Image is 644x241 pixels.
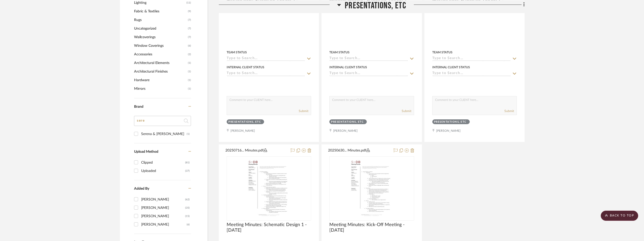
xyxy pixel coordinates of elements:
div: [PERSON_NAME] [141,204,185,212]
div: Uploaded [141,167,185,175]
div: Clipped [141,159,185,167]
span: (1) [188,76,191,84]
span: Mirrors [134,84,187,93]
button: Submit [402,109,411,113]
div: Internal Client Status [432,65,470,70]
div: (62) [185,195,190,204]
button: Submit [299,109,308,113]
span: Rugs [134,16,187,24]
span: (7) [188,16,191,24]
div: Team Status [227,50,247,55]
span: Added By [134,187,149,190]
div: (81) [185,159,190,167]
span: Architectural Elements [134,59,187,67]
button: 20250716... Minutes.pdf [225,148,288,154]
div: (6) [187,221,190,229]
button: 20250630... Minutes.pdf [328,148,390,154]
div: (35) [185,204,190,212]
div: PRESENTATIONS, ETC [434,120,467,124]
span: (1) [188,68,191,76]
scroll-to-top-button: BACK TO TOP [601,211,638,221]
div: [PERSON_NAME] [141,195,185,204]
span: (1) [188,85,191,93]
div: PRESENTATIONS, ETC [331,120,364,124]
div: (37) [185,167,190,175]
input: Search Brands [134,116,191,126]
span: Upload Method [134,150,158,154]
input: Type to Search… [432,71,511,76]
button: Submit [504,109,514,113]
div: Internal Client Status [329,65,367,70]
span: Wallcoverings [134,33,187,41]
div: Team Status [329,50,350,55]
input: Type to Search… [227,71,305,76]
span: Window Coverings [134,41,187,50]
span: (2) [188,50,191,58]
span: Architectural Finishes [134,67,187,76]
div: (1) [187,130,190,138]
div: (15) [185,212,190,220]
span: Accessories [134,50,187,59]
span: (1) [188,59,191,67]
span: (7) [188,25,191,33]
input: Type to Search… [329,71,408,76]
span: Meeting Minutes: Kick-Off Meeting - [DATE] [329,222,414,233]
span: Meeting Minutes: Schematic Design 1 - [DATE] [227,222,311,233]
input: Type to Search… [329,56,408,61]
input: Type to Search… [432,56,511,61]
div: Internal Client Status [227,65,264,70]
div: Serena & [PERSON_NAME] [141,130,187,138]
span: (7) [188,33,191,41]
img: Meeting Minutes: Kick-Off Meeting - 06.30.2025 [347,157,396,220]
span: Uncategorized [134,24,187,33]
div: Team Status [432,50,453,55]
span: (9) [188,7,191,15]
img: Meeting Minutes: Schematic Design 1 - 07.16.2025 [245,157,293,220]
span: (6) [188,42,191,50]
span: Brand [134,105,143,108]
div: [PERSON_NAME] [141,212,185,220]
span: Hardware [134,76,187,84]
div: PRESENTATIONS, ETC [228,120,261,124]
input: Type to Search… [227,56,305,61]
span: Fabric & Textiles [134,7,187,16]
div: [PERSON_NAME] [141,221,187,229]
